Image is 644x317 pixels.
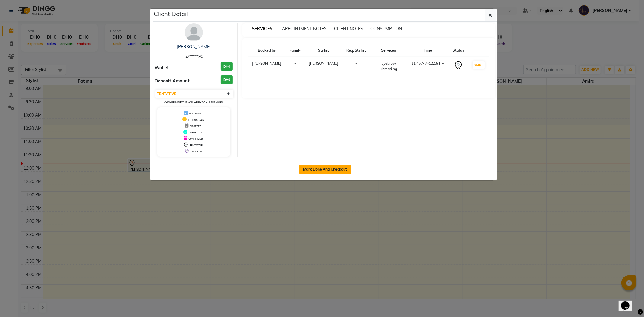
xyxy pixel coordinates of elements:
h5: Client Detail [154,9,188,18]
div: Eyebrow Threading [373,61,403,72]
td: - [342,57,370,75]
span: Wallet [155,64,169,71]
span: IN PROGRESS [188,118,204,121]
th: Stylist [305,44,342,57]
span: UPCOMING [189,112,202,115]
td: [PERSON_NAME] [248,57,286,75]
h3: DH0 [221,62,233,71]
span: Deposit Amount [155,78,190,85]
th: Services [370,44,407,57]
span: SERVICES [249,24,275,34]
span: CONFIRMED [188,137,203,140]
button: START [473,61,485,69]
span: CLIENT NOTES [334,26,363,31]
span: CHECK-IN [191,150,202,153]
img: avatar [185,23,203,41]
th: Status [449,44,468,57]
button: Mark Done And Checkout [299,165,351,174]
th: Req. Stylist [342,44,370,57]
th: Family [286,44,305,57]
th: Time [407,44,449,57]
iframe: chat widget [619,293,638,311]
span: CONSUMPTION [370,26,402,31]
span: DROPPED [190,125,201,128]
th: Booked by [248,44,286,57]
td: - [286,57,305,75]
small: Change in status will apply to all services. [164,101,223,104]
span: COMPLETED [189,131,203,134]
span: APPOINTMENT NOTES [282,26,327,31]
td: 11:45 AM-12:15 PM [407,57,449,75]
span: TENTATIVE [190,144,203,147]
h3: DH0 [221,75,233,84]
a: [PERSON_NAME] [177,44,211,50]
span: [PERSON_NAME] [309,61,338,66]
